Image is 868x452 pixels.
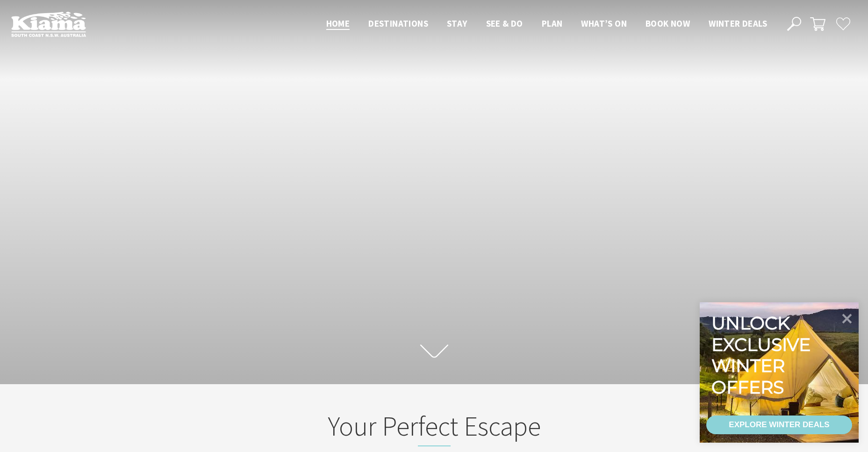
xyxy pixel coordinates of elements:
[706,416,852,434] a: EXPLORE WINTER DEALS
[11,11,86,37] img: Kiama Logo
[542,18,563,29] span: Plan
[447,18,467,29] span: Stay
[486,18,523,29] span: See & Do
[368,18,428,29] span: Destinations
[646,18,690,29] span: Book now
[581,18,627,29] span: What’s On
[317,16,776,32] nav: Main Menu
[326,18,350,29] span: Home
[709,18,767,29] span: Winter Deals
[711,313,815,398] div: Unlock exclusive winter offers
[251,410,617,446] h2: Your Perfect Escape
[729,416,829,434] div: EXPLORE WINTER DEALS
